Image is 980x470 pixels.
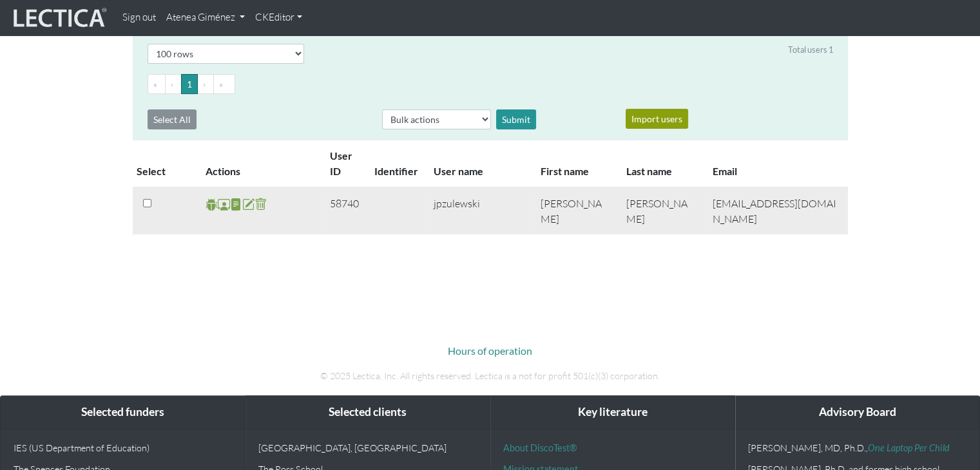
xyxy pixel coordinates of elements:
[1,396,245,429] div: Selected funders
[230,197,242,212] span: reports
[322,187,367,234] td: 58740
[788,44,833,56] div: Total users 1
[748,442,966,453] p: [PERSON_NAME], MD, Ph.D.,
[133,140,198,187] th: Select
[181,74,198,94] button: Go to page 1
[242,197,255,212] span: account update
[133,369,848,383] p: © 2025 Lectica, Inc. All rights reserved. Lectica is a not for profit 501(c)(3) corporation.
[250,5,307,30] a: CKEditor
[619,187,704,234] td: [PERSON_NAME]
[735,396,979,429] div: Advisory Board
[10,6,107,30] img: lecticalive
[533,187,619,234] td: [PERSON_NAME]
[198,140,322,187] th: Actions
[161,5,250,30] a: Atenea Giménez
[426,140,533,187] th: User name
[626,109,688,129] button: Import users
[448,344,532,357] a: Hours of operation
[503,442,577,453] a: About DiscoTest®
[490,396,735,429] div: Key literature
[868,442,950,453] a: One Laptop Per Child
[255,197,267,212] span: delete
[619,140,704,187] th: Last name
[148,74,833,94] ul: Pagination
[245,396,490,429] div: Selected clients
[426,187,533,234] td: jpzulewski
[258,442,477,453] p: [GEOGRAPHIC_DATA], [GEOGRAPHIC_DATA]
[117,5,161,30] a: Sign out
[533,140,619,187] th: First name
[218,197,230,212] span: Staff
[148,109,197,129] button: Select All
[705,187,848,234] td: [EMAIL_ADDRESS][DOMAIN_NAME]
[705,140,848,187] th: Email
[322,140,367,187] th: User ID
[14,442,232,453] p: IES (US Department of Education)
[496,109,536,129] div: Submit
[367,140,426,187] th: Identifier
